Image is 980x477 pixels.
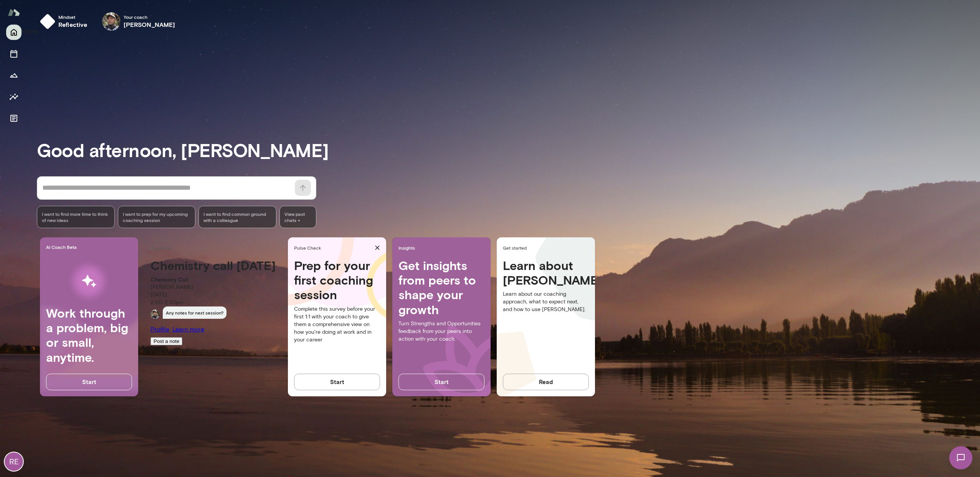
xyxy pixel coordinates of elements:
[42,211,110,223] span: I want to find more time to think of new ideas
[124,14,175,20] span: Your coach
[6,25,21,40] button: Home
[150,325,169,334] a: Profile
[40,14,55,29] img: mindset
[150,258,276,273] h4: Chemistry call [DATE]
[6,68,21,83] button: Growth Plan
[398,245,488,251] span: Insights
[398,374,484,390] button: Start
[203,211,271,223] span: I want to find common ground with a colleague
[58,20,88,29] h6: reflective
[172,325,204,334] a: Learn more
[150,299,276,306] p: 2:00 - 2:30pm
[37,139,980,161] h3: Good afternoon, [PERSON_NAME]
[123,211,191,223] span: I want to prep for my upcoming coaching session
[279,206,316,228] span: View past chats ->
[8,5,20,20] img: Mento
[150,310,160,319] img: Rico
[163,306,226,319] span: Any notes for next session?
[150,283,276,291] p: [PERSON_NAME]
[37,9,94,34] button: Mindsetreflective
[198,206,276,228] div: I want to find common ground with a colleague
[46,244,135,250] span: AI Coach Beta
[124,20,175,29] h6: [PERSON_NAME]
[150,291,276,299] p: [DATE]
[118,206,196,228] div: I want to prep for my upcoming coaching session
[46,306,132,365] h4: Work through a problem, big or small, anytime.
[6,111,21,126] button: Documents
[6,89,21,104] button: Insights
[37,206,115,228] div: I want to find more time to think of new ideas
[294,245,372,251] span: Pulse Check
[97,9,181,34] div: Rico NasolYour coach[PERSON_NAME]
[150,245,279,251] span: Coaching
[46,374,132,390] button: Start
[398,320,484,343] p: Turn Strengths and Opportunities feedback from your peers into action with your coach.
[150,337,182,345] button: Post a note
[503,245,592,251] span: Get started
[294,305,380,344] p: Complete this survey before your first 1:1 with your coach to give them a comprehensive view on h...
[294,374,380,390] button: Start
[5,452,23,471] div: RE
[294,258,380,302] h4: Prep for your first coaching session
[503,290,589,313] p: Learn about our coaching approach, what to expect next, and how to use [PERSON_NAME].
[55,257,123,306] img: AI Workflows
[6,46,21,61] button: Sessions
[503,258,589,288] h4: Learn about [PERSON_NAME]
[102,12,121,31] img: Rico Nasol
[503,374,589,390] button: Read
[398,258,484,317] h4: Get insights from peers to shape your growth
[150,276,276,283] p: Chemistry Call
[58,14,88,20] span: Mindset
